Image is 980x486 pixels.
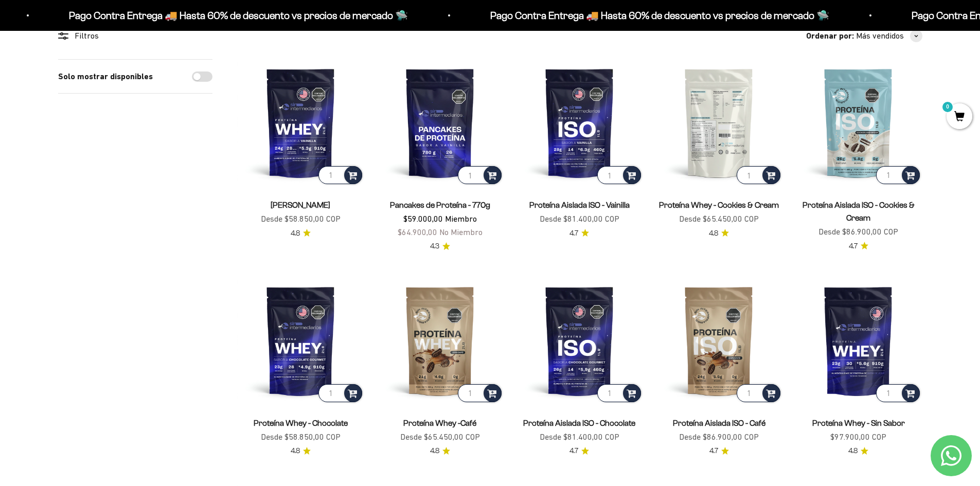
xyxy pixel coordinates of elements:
[709,445,729,457] a: 4.74.7 de 5.0 estrellas
[679,212,759,226] sale-price: Desde $65.450,00 COP
[849,241,868,252] a: 4.74.7 de 5.0 estrellas
[806,29,854,43] span: Ordenar por:
[848,445,868,457] a: 4.84.8 de 5.0 estrellas
[439,227,483,237] span: No Miembro
[261,212,341,226] sale-price: Desde $58.850,00 COP
[569,445,578,457] span: 4.7
[659,201,779,209] a: Proteína Whey - Cookies & Cream
[947,112,972,123] a: 0
[403,419,476,427] a: Proteína Whey -Café
[569,228,589,239] a: 4.74.7 de 5.0 estrellas
[490,7,829,24] p: Pago Contra Entrega 🚚 Hasta 60% de descuento vs precios de mercado 🛸
[830,430,886,444] sale-price: $97.900,00 COP
[569,228,578,239] span: 4.7
[58,70,153,83] label: Solo mostrar disponibles
[803,201,915,222] a: Proteína Aislada ISO - Cookies & Cream
[709,445,718,457] span: 4.7
[69,7,408,24] p: Pago Contra Entrega 🚚 Hasta 60% de descuento vs precios de mercado 🛸
[403,214,443,223] span: $59.000,00
[523,419,635,427] a: Proteína Aislada ISO - Chocolate
[430,241,450,252] a: 4.34.3 de 5.0 estrellas
[390,201,490,209] a: Pancakes de Proteína - 770g
[261,430,341,444] sale-price: Desde $58.850,00 COP
[941,101,954,113] mark: 0
[812,419,905,427] a: Proteína Whey - Sin Sabor
[291,445,311,457] a: 4.84.8 de 5.0 estrellas
[430,445,450,457] a: 4.84.8 de 5.0 estrellas
[291,445,300,457] span: 4.8
[430,241,439,252] span: 4.3
[430,445,439,457] span: 4.8
[655,59,782,186] img: Proteína Whey - Cookies & Cream
[849,241,858,252] span: 4.7
[400,430,480,444] sale-price: Desde $65.450,00 COP
[540,212,619,226] sale-price: Desde $81.400,00 COP
[569,445,589,457] a: 4.74.7 de 5.0 estrellas
[291,228,300,239] span: 4.8
[58,29,212,43] div: Filtros
[398,227,437,237] span: $64.900,00
[529,201,630,209] a: Proteína Aislada ISO - Vainilla
[673,419,765,427] a: Proteína Aislada ISO - Café
[271,201,330,209] a: [PERSON_NAME]
[818,225,898,239] sale-price: Desde $86.900,00 COP
[254,419,348,427] a: Proteína Whey - Chocolate
[856,29,922,43] button: Más vendidos
[291,228,311,239] a: 4.84.8 de 5.0 estrellas
[848,445,858,457] span: 4.8
[709,228,729,239] a: 4.84.8 de 5.0 estrellas
[445,214,477,223] span: Miembro
[709,228,718,239] span: 4.8
[679,430,759,444] sale-price: Desde $86.900,00 COP
[540,430,619,444] sale-price: Desde $81.400,00 COP
[856,29,904,43] span: Más vendidos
